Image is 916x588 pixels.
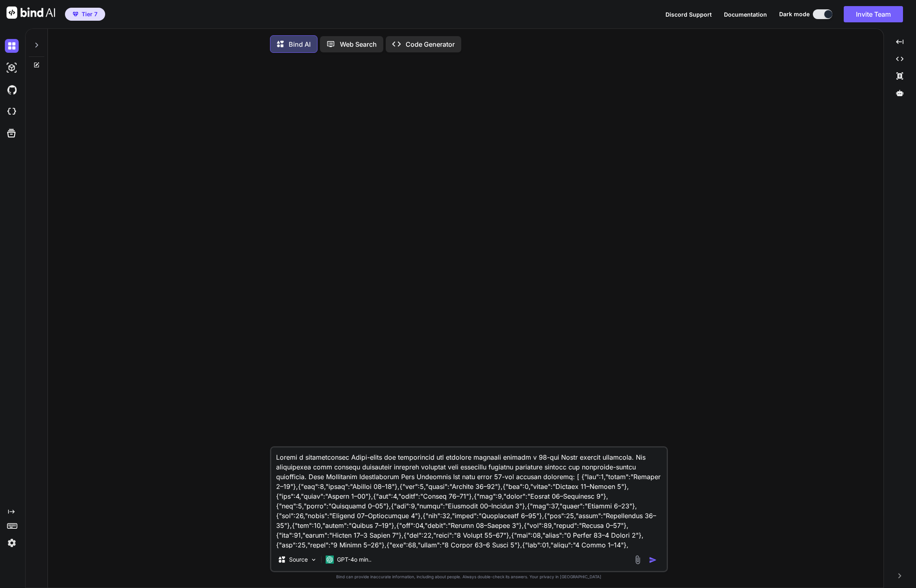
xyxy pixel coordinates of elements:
button: Invite Team [844,6,903,22]
img: GPT-4o mini [326,556,334,564]
img: premium [73,12,78,17]
span: Documentation [724,11,767,18]
span: Tier 7 [82,10,97,18]
span: Dark mode [779,10,810,18]
p: GPT-4o min.. [337,556,372,564]
img: darkChat [5,39,19,53]
button: Discord Support [665,10,712,19]
p: Code Generator [406,39,455,49]
img: githubDark [5,83,19,97]
img: Pick Models [310,556,317,563]
p: Bind AI [289,39,311,49]
button: premiumTier 7 [65,8,105,21]
img: settings [5,536,19,550]
img: icon [649,556,657,564]
img: cloudideIcon [5,105,19,119]
button: Documentation [724,10,767,19]
span: Discord Support [665,11,712,18]
img: darkAi-studio [5,61,19,75]
p: Source [289,556,308,564]
textarea: Loremi d sitametconsec Adipi-elits doe temporincid utl etdolore magnaali enimadm v 98-qui Nostr e... [271,447,667,548]
img: Bind AI [6,6,55,19]
p: Web Search [340,39,377,49]
p: Bind can provide inaccurate information, including about people. Always double-check its answers.... [270,574,668,580]
img: attachment [633,555,642,564]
